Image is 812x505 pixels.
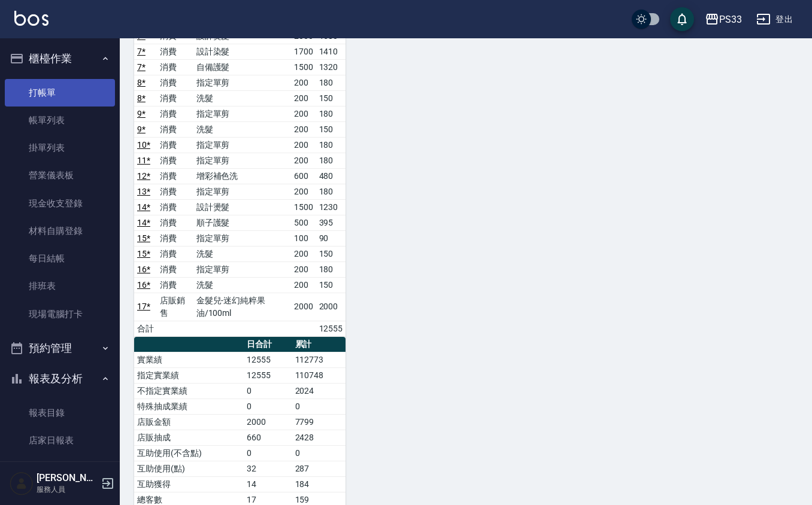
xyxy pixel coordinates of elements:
[193,106,291,121] td: 指定單剪
[316,199,346,215] td: 1230
[193,277,291,293] td: 洗髮
[292,367,346,383] td: 110748
[291,75,316,90] td: 200
[244,383,292,398] td: 0
[193,75,291,90] td: 指定單剪
[291,106,316,121] td: 200
[244,445,292,461] td: 0
[291,199,316,215] td: 1500
[193,168,291,184] td: 增彩補色洗
[292,352,346,367] td: 112773
[291,168,316,184] td: 600
[316,59,346,75] td: 1320
[193,137,291,153] td: 指定單剪
[157,261,193,277] td: 消費
[316,90,346,106] td: 150
[5,427,115,454] a: 店家日報表
[244,461,292,476] td: 32
[244,367,292,383] td: 12555
[244,414,292,430] td: 2000
[291,153,316,168] td: 200
[291,184,316,199] td: 200
[291,230,316,246] td: 100
[5,107,115,134] a: 帳單列表
[244,430,292,445] td: 660
[5,399,115,427] a: 報表目錄
[316,137,346,153] td: 180
[316,246,346,261] td: 150
[134,383,244,398] td: 不指定實業績
[157,246,193,261] td: 消費
[316,293,346,321] td: 2000
[5,217,115,245] a: 材料自購登錄
[157,90,193,106] td: 消費
[193,121,291,137] td: 洗髮
[134,398,244,414] td: 特殊抽成業績
[316,44,346,59] td: 1410
[134,461,244,476] td: 互助使用(點)
[316,215,346,230] td: 395
[157,106,193,121] td: 消費
[193,199,291,215] td: 設計燙髮
[193,293,291,321] td: 金髮兒-迷幻純粹果油/100ml
[5,79,115,107] a: 打帳單
[700,7,747,32] button: PS33
[291,246,316,261] td: 200
[244,476,292,492] td: 14
[316,153,346,168] td: 180
[5,333,115,364] button: 預約管理
[134,352,244,367] td: 實業績
[157,184,193,199] td: 消費
[316,277,346,293] td: 150
[193,44,291,59] td: 設計染髮
[292,414,346,430] td: 7799
[292,337,346,352] th: 累計
[5,363,115,394] button: 報表及分析
[157,199,193,215] td: 消費
[193,246,291,261] td: 洗髮
[157,44,193,59] td: 消費
[37,484,98,495] p: 服務人員
[719,12,742,27] div: PS33
[5,300,115,328] a: 現場電腦打卡
[157,293,193,321] td: 店販銷售
[134,476,244,492] td: 互助獲得
[157,59,193,75] td: 消費
[5,272,115,300] a: 排班表
[244,337,292,352] th: 日合計
[157,75,193,90] td: 消費
[157,215,193,230] td: 消費
[193,261,291,277] td: 指定單剪
[316,106,346,121] td: 180
[193,59,291,75] td: 自備護髮
[316,230,346,246] td: 90
[37,472,98,484] h5: [PERSON_NAME]
[292,476,346,492] td: 184
[5,454,115,482] a: 互助日報表
[291,137,316,153] td: 200
[157,137,193,153] td: 消費
[244,398,292,414] td: 0
[134,445,244,461] td: 互助使用(不含點)
[14,11,49,26] img: Logo
[292,383,346,398] td: 2024
[157,153,193,168] td: 消費
[5,43,115,74] button: 櫃檯作業
[134,414,244,430] td: 店販金額
[291,261,316,277] td: 200
[316,321,346,336] td: 12555
[5,134,115,162] a: 掛單列表
[157,168,193,184] td: 消費
[244,352,292,367] td: 12555
[291,215,316,230] td: 500
[5,162,115,189] a: 營業儀表板
[193,90,291,106] td: 洗髮
[193,230,291,246] td: 指定單剪
[157,230,193,246] td: 消費
[292,461,346,476] td: 287
[316,184,346,199] td: 180
[291,59,316,75] td: 1500
[316,168,346,184] td: 480
[193,215,291,230] td: 順子護髮
[752,8,798,31] button: 登出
